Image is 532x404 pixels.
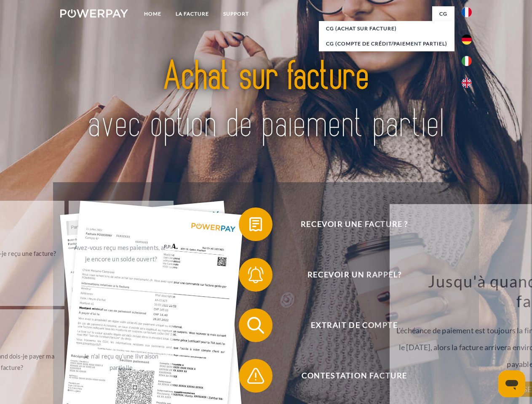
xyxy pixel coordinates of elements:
a: Support [216,6,256,21]
img: de [462,35,472,45]
iframe: Bouton de lancement de la fenêtre de messagerie [498,370,525,397]
img: title-powerpay_fr.svg [80,40,452,161]
a: CG [432,6,454,21]
span: Extrait de compte [251,308,457,342]
a: CG (Compte de crédit/paiement partiel) [319,36,454,51]
button: Contestation Facture [239,359,458,393]
img: qb_search.svg [245,315,266,336]
div: Avez-vous reçu mes paiements, ai-je encore un solde ouvert? [74,242,168,265]
button: Extrait de compte [239,308,458,342]
img: logo-powerpay-white.svg [60,9,128,18]
a: Home [137,6,168,21]
a: LA FACTURE [168,6,216,21]
img: en [462,78,472,88]
a: CG (achat sur facture) [319,21,454,36]
a: Avez-vous reçu mes paiements, ai-je encore un solde ouvert? [69,201,174,306]
div: Je n'ai reçu qu'une livraison partielle [74,351,168,373]
img: it [462,56,472,66]
img: fr [462,7,472,17]
img: qb_warning.svg [245,365,266,386]
span: Contestation Facture [251,359,457,393]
